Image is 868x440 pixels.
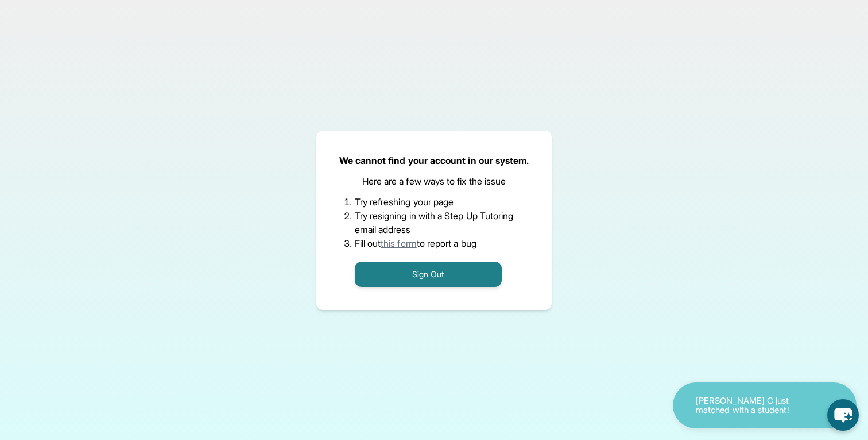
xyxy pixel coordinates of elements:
[355,262,502,287] button: Sign Out
[355,268,502,280] a: Sign Out
[355,195,514,209] li: Try refreshing your page
[827,399,859,431] button: chat-button
[696,396,811,415] p: [PERSON_NAME] C just matched with a student!
[355,236,514,250] li: Fill out to report a bug
[362,174,506,188] p: Here are a few ways to fix the issue
[381,238,417,249] a: this form
[355,209,514,236] li: Try resigning in with a Step Up Tutoring email address
[339,154,529,167] p: We cannot find your account in our system.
